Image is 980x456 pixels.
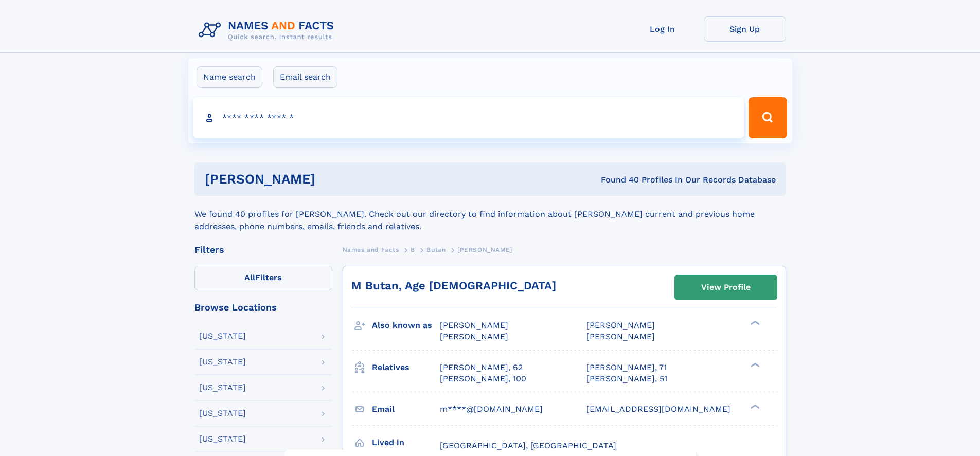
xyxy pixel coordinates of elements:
[457,246,512,253] span: [PERSON_NAME]
[704,16,786,42] a: Sign Up
[440,441,616,450] span: [GEOGRAPHIC_DATA], [GEOGRAPHIC_DATA]
[372,434,440,451] h3: Lived in
[586,362,667,373] a: [PERSON_NAME], 71
[199,435,246,443] div: [US_STATE]
[199,384,246,392] div: [US_STATE]
[411,246,415,253] span: B
[193,97,744,138] input: search input
[411,243,415,256] a: B
[586,320,655,330] span: [PERSON_NAME]
[426,246,446,253] span: Butan
[586,373,667,385] a: [PERSON_NAME], 51
[440,320,508,330] span: [PERSON_NAME]
[351,279,556,292] a: M Butan, Age [DEMOGRAPHIC_DATA]
[748,403,760,410] div: ❯
[426,243,446,256] a: Butan
[194,266,332,290] label: Filters
[343,243,399,256] a: Names and Facts
[458,174,776,186] div: Found 40 Profiles In Our Records Database
[372,359,440,376] h3: Relatives
[586,404,730,414] span: [EMAIL_ADDRESS][DOMAIN_NAME]
[748,320,760,326] div: ❯
[748,361,760,368] div: ❯
[197,66,262,88] label: Name search
[273,66,337,88] label: Email search
[194,196,786,233] div: We found 40 profiles for [PERSON_NAME]. Check out our directory to find information about [PERSON...
[372,317,440,334] h3: Also known as
[621,16,704,42] a: Log In
[244,272,255,282] span: All
[440,373,526,385] a: [PERSON_NAME], 100
[675,275,777,300] a: View Profile
[440,332,508,341] span: [PERSON_NAME]
[372,400,440,418] h3: Email
[194,303,332,312] div: Browse Locations
[701,276,751,299] div: View Profile
[205,173,458,186] h1: [PERSON_NAME]
[194,245,332,254] div: Filters
[199,332,246,340] div: [US_STATE]
[199,409,246,417] div: [US_STATE]
[440,362,523,373] a: [PERSON_NAME], 62
[586,332,655,341] span: [PERSON_NAME]
[194,16,343,44] img: Logo Names and Facts
[749,97,787,138] button: Search Button
[199,358,246,366] div: [US_STATE]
